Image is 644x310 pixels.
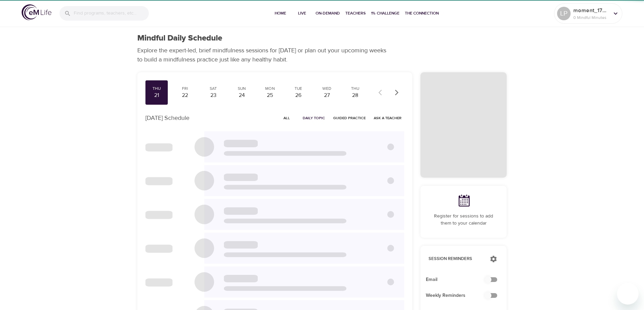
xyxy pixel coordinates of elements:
div: Sun [233,86,250,92]
span: Email [426,276,490,283]
div: Mon [262,86,279,92]
div: 22 [177,92,193,99]
input: Find programs, teachers, etc... [74,6,149,21]
div: 21 [148,92,165,99]
img: logo [22,4,51,20]
div: Sat [205,86,222,92]
h1: Mindful Daily Schedule [137,33,222,43]
span: 1% Challenge [371,10,399,17]
p: moment_1755802073 [573,6,609,15]
span: Daily Topic [303,115,325,121]
button: All [276,113,297,123]
p: Session Reminders [429,256,483,262]
div: 25 [262,92,279,99]
span: Guided Practice [333,115,366,121]
p: 0 Mindful Minutes [573,15,609,21]
span: The Connection [405,10,439,17]
p: Explore the expert-led, brief mindfulness sessions for [DATE] or plan out your upcoming weeks to ... [137,46,391,64]
iframe: Button to launch messaging window [617,283,639,305]
div: Tue [290,86,307,92]
div: 24 [233,92,250,99]
div: 28 [347,92,364,99]
div: 27 [318,92,335,99]
div: 23 [205,92,222,99]
span: Weekly Reminders [426,292,490,299]
p: Register for sessions to add them to your calendar [429,213,499,227]
button: Daily Topic [300,113,328,123]
span: Ask a Teacher [374,115,401,121]
span: On-Demand [316,10,340,17]
button: Guided Practice [330,113,368,123]
div: Thu [148,86,165,92]
span: Live [294,10,310,17]
p: [DATE] Schedule [145,113,189,123]
div: 26 [290,92,307,99]
button: Ask a Teacher [371,113,404,123]
span: Teachers [345,10,366,17]
div: Thu [347,86,364,92]
div: LP [557,7,571,20]
span: All [278,115,295,121]
div: Wed [318,86,335,92]
span: Home [272,10,289,17]
div: Fri [177,86,193,92]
